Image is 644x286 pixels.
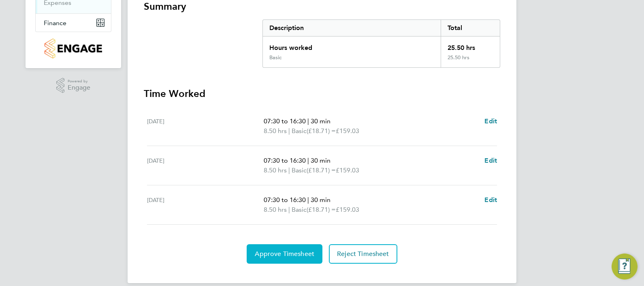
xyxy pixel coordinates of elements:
[337,250,389,258] span: Reject Timesheet
[484,156,497,166] a: Edit
[68,78,90,85] span: Powered by
[255,250,314,258] span: Approve Timesheet
[144,87,500,100] h3: Time Worked
[311,157,331,164] span: 30 min
[484,195,497,205] a: Edit
[264,196,306,204] span: 07:30 to 16:30
[441,20,500,36] div: Total
[56,78,91,93] a: Powered byEngage
[311,117,331,125] span: 30 min
[311,196,331,204] span: 30 min
[336,206,359,213] span: £159.03
[292,166,307,175] span: Basic
[264,127,287,135] span: 8.50 hrs
[44,19,66,27] span: Finance
[307,127,336,135] span: (£18.71) =
[68,84,90,91] span: Engage
[484,116,497,126] a: Edit
[36,14,111,32] button: Finance
[441,54,500,67] div: 25.50 hrs
[307,166,336,174] span: (£18.71) =
[247,244,322,264] button: Approve Timesheet
[612,254,638,280] button: Engage Resource Center
[336,166,359,174] span: £159.03
[288,166,290,174] span: |
[45,39,102,58] img: countryside-properties-logo-retina.png
[307,206,336,213] span: (£18.71) =
[484,196,497,204] span: Edit
[264,157,306,164] span: 07:30 to 16:30
[269,54,281,61] div: Basic
[264,206,287,213] span: 8.50 hrs
[307,196,309,204] span: |
[288,127,290,135] span: |
[292,205,307,215] span: Basic
[288,206,290,213] span: |
[292,126,307,136] span: Basic
[264,117,306,125] span: 07:30 to 16:30
[441,37,500,54] div: 25.50 hrs
[264,166,287,174] span: 8.50 hrs
[147,195,264,215] div: [DATE]
[336,127,359,135] span: £159.03
[307,117,309,125] span: |
[35,39,111,58] a: Go to home page
[262,19,500,68] div: Summary
[484,157,497,164] span: Edit
[263,37,441,54] div: Hours worked
[307,157,309,164] span: |
[263,20,441,36] div: Description
[329,244,397,264] button: Reject Timesheet
[147,156,264,175] div: [DATE]
[484,117,497,125] span: Edit
[147,116,264,136] div: [DATE]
